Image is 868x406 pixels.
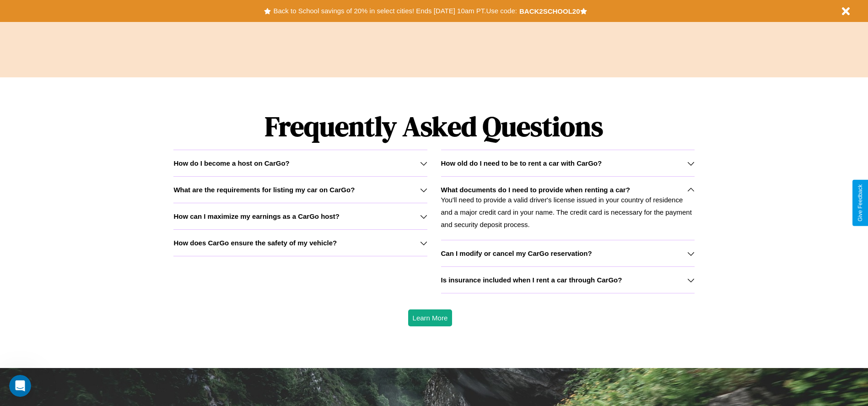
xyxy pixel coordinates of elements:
[441,249,592,257] h3: Can I modify or cancel my CarGo reservation?
[441,159,602,167] h3: How old do I need to be to rent a car with CarGo?
[9,375,31,397] iframe: Intercom live chat
[173,239,337,247] h3: How does CarGo ensure the safety of my vehicle?
[441,276,622,284] h3: Is insurance included when I rent a car through CarGo?
[519,7,580,15] b: BACK2SCHOOL20
[857,184,863,222] div: Give Feedback
[408,309,453,326] button: Learn More
[441,186,630,194] h3: What documents do I need to provide when renting a car?
[271,5,519,17] button: Back to School savings of 20% in select cities! Ends [DATE] 10am PT.Use code:
[173,159,289,167] h3: How do I become a host on CarGo?
[173,186,355,194] h3: What are the requirements for listing my car on CarGo?
[173,212,340,220] h3: How can I maximize my earnings as a CarGo host?
[173,103,694,150] h1: Frequently Asked Questions
[441,194,695,231] p: You'll need to provide a valid driver's license issued in your country of residence and a major c...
